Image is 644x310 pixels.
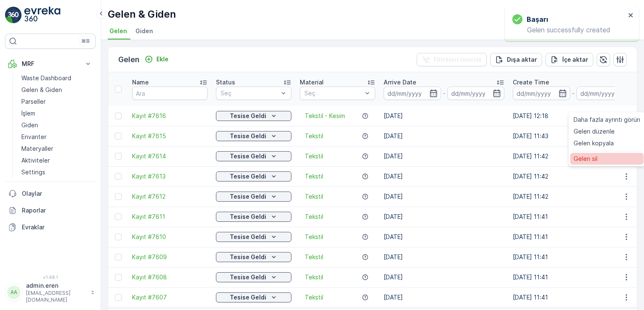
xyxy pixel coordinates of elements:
input: dd/mm/yyyy [513,87,570,100]
p: Tesise Geldi [230,152,266,160]
span: Net Tutar : [7,179,39,187]
a: Tekstil [305,172,323,181]
a: Daha fazla ayrıntı görün [570,114,644,126]
input: dd/mm/yyyy [576,87,634,100]
button: MRF [5,55,96,72]
td: [DATE] 11:41 [509,247,638,267]
p: Tesise Geldi [230,293,266,302]
td: [DATE] [379,106,509,126]
div: Toggle Row Selected [115,213,122,220]
a: Aktiviteler [18,155,96,166]
a: Kayıt #7611 [132,213,208,221]
p: Create Time [513,78,549,87]
a: Kayıt #7610 [132,233,208,241]
a: Tekstil [305,253,323,261]
p: Olaylar [22,189,92,198]
a: Tekstil [305,233,323,241]
button: Dışa aktar [490,53,542,66]
button: Tesise Geldi [216,111,291,121]
a: Kayıt #7609 [132,253,208,261]
input: dd/mm/yyyy [447,87,505,100]
a: Parseller [18,96,96,108]
td: [DATE] [379,126,509,146]
div: Toggle Row Selected [115,193,122,200]
span: v 1.48.1 [5,275,96,280]
td: [DATE] 11:41 [509,267,638,287]
a: Evraklar [5,219,96,236]
div: Toggle Row Selected [115,274,122,281]
div: Toggle Row Selected [115,153,122,160]
div: Toggle Row Selected [115,173,122,180]
p: Kayıt #7495 [301,7,341,17]
p: Settings [21,168,45,176]
a: Olaylar [5,185,96,202]
span: [DATE] [44,152,64,159]
span: Malzeme Türü : [7,166,53,173]
span: Tekstil [305,152,323,160]
button: Tesise Geldi [216,171,291,181]
p: MRF [22,60,79,68]
span: Daha fazla ayrıntı görün [574,116,640,124]
td: [DATE] 11:41 [509,227,638,247]
a: Kayıt #7614 [132,152,208,160]
img: logo [5,7,22,24]
span: Devanlay [40,193,67,200]
a: Kayıt #7607 [132,293,208,302]
span: Tekstil - Kesim [305,112,345,120]
p: - [572,88,575,98]
span: Gelen kopyala [574,139,614,147]
span: Tekstil [305,273,323,281]
button: Tesise Geldi [216,192,291,202]
p: Waste Dashboard [21,74,71,82]
a: Kayıt #7615 [132,132,208,140]
td: [DATE] [379,166,509,187]
p: Gelen [118,54,140,66]
td: [DATE] [379,207,509,227]
div: Toggle Row Selected [115,234,122,240]
td: [DATE] 12:18 [509,106,638,126]
a: Kayıt #7616 [132,112,208,120]
span: Arrive Date : [7,152,44,159]
p: - [443,88,446,98]
a: Kayıt #7613 [132,172,208,181]
p: Aktiviteler [21,156,50,165]
p: İçe aktar [562,55,588,64]
a: Tekstil [305,213,323,221]
p: Seç [221,89,278,97]
a: Gelen kopyala [570,137,644,149]
p: Arrive Date [384,78,416,87]
button: İçe aktar [545,53,593,66]
p: Materyaller [21,144,53,153]
a: Tekstil [305,192,323,201]
div: AA [7,286,21,299]
p: Tesise Geldi [230,213,266,221]
td: [DATE] 11:41 [509,207,638,227]
span: Karışık/Diğer [25,207,62,214]
span: Gelen düzenle [574,127,615,136]
p: Status [216,78,235,87]
p: Tesise Geldi [230,253,266,261]
a: Kayıt #7612 [132,192,208,201]
p: Gelen & Giden [108,8,176,21]
span: Pamuk Karışım (%60'dan fazla pamuk içerikli) [27,221,158,228]
p: Tesise Geldi [230,112,266,120]
a: Materyaller [18,143,96,155]
p: Dışa aktar [507,55,537,64]
a: Envanter [18,131,96,143]
p: Material [300,78,324,87]
span: Gelen [109,27,127,35]
p: Ekle [156,55,169,63]
a: Tekstil [305,132,323,140]
img: logo_light-DOdMpM7g.png [24,7,60,24]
